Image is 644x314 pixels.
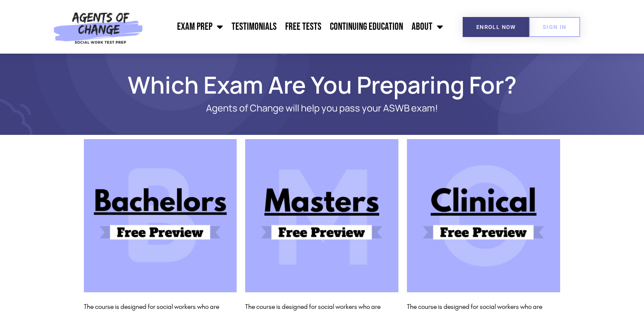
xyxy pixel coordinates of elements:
span: Enroll Now [476,24,516,30]
a: Enroll Now [463,17,530,37]
a: About [407,16,447,37]
a: Free Tests [281,16,326,37]
span: SIGN IN [543,24,567,30]
h1: Which Exam Are You Preparing For? [80,75,565,94]
nav: Menu [147,16,448,37]
a: SIGN IN [529,17,580,37]
a: Testimonials [227,16,281,37]
a: Exam Prep [173,16,227,37]
p: Agents of Change will help you pass your ASWB exam! [114,103,531,114]
a: Continuing Education [326,16,407,37]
